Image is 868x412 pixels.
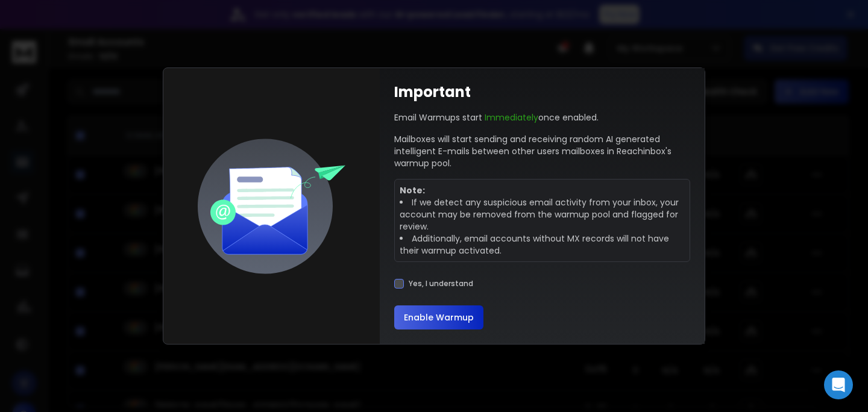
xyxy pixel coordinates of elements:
p: Note: [400,184,685,196]
div: Open Intercom Messenger [824,370,853,399]
button: Enable Warmup [394,305,483,329]
li: If we detect any suspicious email activity from your inbox, your account may be removed from the ... [400,196,685,233]
h1: Important [394,83,471,102]
span: Immediately [485,111,538,123]
p: Mailboxes will start sending and receiving random AI generated intelligent E-mails between other ... [394,133,690,169]
li: Additionally, email accounts without MX records will not have their warmup activated. [400,233,685,257]
p: Email Warmups start once enabled. [394,111,599,123]
label: Yes, I understand [409,279,473,289]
